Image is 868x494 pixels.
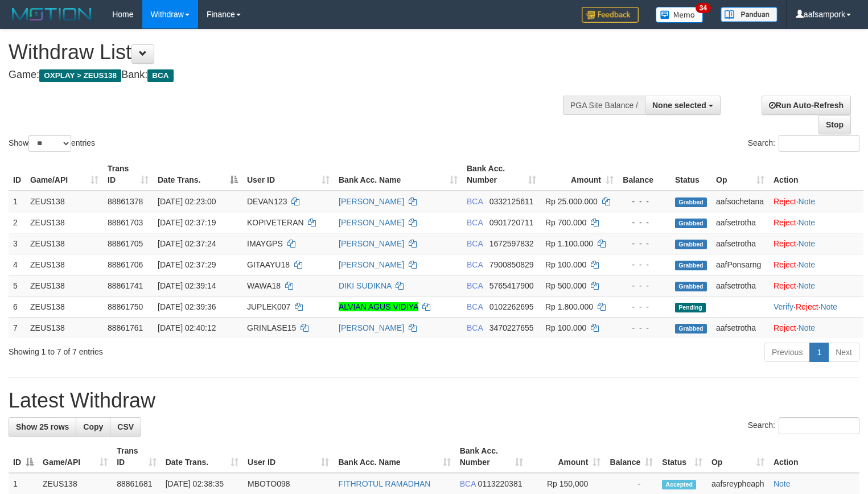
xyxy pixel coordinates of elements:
a: Reject [774,281,796,290]
th: Bank Acc. Name: activate to sort column ascending [334,441,455,473]
a: 1 [809,343,829,362]
span: BCA [467,302,483,311]
td: ZEUS138 [26,191,103,212]
a: Reject [774,218,796,227]
a: Note [799,323,816,332]
td: aafPonsarng [711,254,769,275]
td: 1 [9,191,26,212]
span: Copy 0901720711 to clipboard [489,218,534,227]
span: Copy 7900850829 to clipboard [489,260,534,269]
th: Op: activate to sort column ascending [711,158,769,191]
a: CSV [110,417,141,437]
span: BCA [467,218,483,227]
span: JUPLEK007 [247,302,290,311]
div: - - - [623,280,666,291]
td: ZEUS138 [26,254,103,275]
img: Feedback.jpg [582,7,639,23]
td: 5 [9,275,26,296]
th: Game/API: activate to sort column ascending [26,158,103,191]
td: 2 [9,212,26,233]
a: Copy [76,417,110,437]
span: Rp 700.000 [545,218,586,227]
a: [PERSON_NAME] [339,197,404,206]
span: KOPIVETERAN [247,218,304,227]
a: Note [799,239,816,248]
span: Copy 0332125611 to clipboard [489,197,534,206]
span: BCA [467,281,483,290]
a: Note [799,197,816,206]
span: BCA [460,479,476,488]
td: ZEUS138 [26,212,103,233]
span: [DATE] 02:37:24 [158,239,216,248]
a: Previous [764,343,810,362]
th: Bank Acc. Name: activate to sort column ascending [334,158,462,191]
a: [PERSON_NAME] [339,323,404,332]
span: [DATE] 02:40:12 [158,323,216,332]
span: Grabbed [675,240,707,249]
span: BCA [147,69,173,82]
th: User ID: activate to sort column ascending [243,441,334,473]
th: Date Trans.: activate to sort column ascending [161,441,243,473]
div: - - - [623,196,666,207]
div: - - - [623,322,666,334]
td: · [769,254,863,275]
img: Button%20Memo.svg [656,7,704,23]
div: - - - [623,301,666,312]
div: - - - [623,238,666,249]
span: [DATE] 02:39:14 [158,281,216,290]
span: BCA [467,260,483,269]
td: aafsetrotha [711,275,769,296]
td: aafsetrotha [711,233,769,254]
a: Reject [774,239,796,248]
th: Bank Acc. Number: activate to sort column ascending [462,158,541,191]
td: aafsetrotha [711,212,769,233]
span: Rp 1.800.000 [545,302,593,311]
a: [PERSON_NAME] [339,218,404,227]
span: Grabbed [675,197,707,207]
span: Pending [675,303,706,312]
h1: Latest Withdraw [9,389,859,412]
a: Reject [774,260,796,269]
th: Balance: activate to sort column ascending [605,441,657,473]
td: · [769,317,863,338]
th: Action [769,441,859,473]
th: Date Trans.: activate to sort column descending [153,158,242,191]
td: · [769,233,863,254]
a: DIKI SUDIKNA [339,281,392,290]
th: Action [769,158,863,191]
span: Rp 25.000.000 [545,197,598,206]
th: Op: activate to sort column ascending [707,441,769,473]
div: Showing 1 to 7 of 7 entries [9,341,353,357]
img: MOTION_logo.png [9,6,95,23]
td: aafsetrotha [711,317,769,338]
td: aafsochetana [711,191,769,212]
a: FITHROTUL RAMADHAN [338,479,430,488]
span: 88861706 [108,260,143,269]
td: 7 [9,317,26,338]
th: ID: activate to sort column descending [9,441,38,473]
span: Rp 100.000 [545,260,586,269]
a: Note [799,281,816,290]
span: Grabbed [675,261,707,270]
a: Note [820,302,837,311]
a: Note [799,218,816,227]
th: Amount: activate to sort column ascending [528,441,605,473]
span: Copy [83,422,103,431]
label: Search: [748,135,859,152]
td: 4 [9,254,26,275]
img: panduan.png [721,7,778,22]
span: [DATE] 02:37:29 [158,260,216,269]
input: Search: [779,417,859,434]
th: Trans ID: activate to sort column ascending [103,158,153,191]
span: Grabbed [675,219,707,228]
input: Search: [779,135,859,152]
select: Showentries [28,135,71,152]
div: PGA Site Balance / [563,96,645,115]
h4: Game: Bank: [9,69,567,81]
a: ALVIAN AGUS VIDIYA [339,302,418,311]
span: BCA [467,239,483,248]
span: [DATE] 02:37:19 [158,218,216,227]
th: Bank Acc. Number: activate to sort column ascending [455,441,528,473]
span: GITAAYU18 [247,260,290,269]
span: GRINLASE15 [247,323,296,332]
